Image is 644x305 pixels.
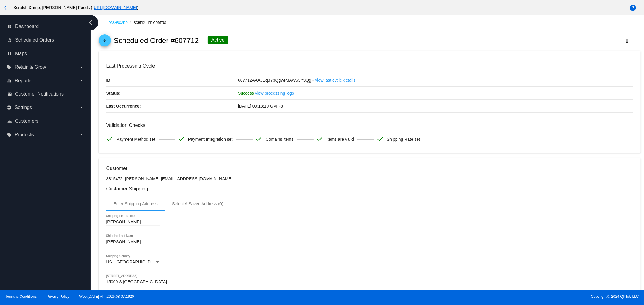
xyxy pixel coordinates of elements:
i: local_offer [7,132,11,137]
div: Enter Shipping Address [113,201,157,206]
i: people_outline [7,119,12,124]
a: Web:[DATE] API:2025.08.07.1920 [79,294,134,299]
mat-icon: check [255,135,262,143]
mat-select: Shipping Country [106,260,160,265]
i: update [7,38,12,42]
span: 607712AAAJEq3Y3QgwPuAW63Y3Qg - [238,78,314,83]
input: Shipping Last Name [106,240,160,244]
span: Customer Notifications [15,91,64,97]
input: Shipping First Name [106,220,160,225]
i: email [7,92,12,96]
span: Items are valid [326,133,354,146]
div: Active [208,36,228,44]
input: Shipping Street 1 [106,280,633,285]
a: [URL][DOMAIN_NAME] [92,5,137,10]
i: local_offer [7,65,11,70]
span: Copyright © 2024 QPilot, LLC [327,294,639,299]
h3: Customer [106,165,633,171]
i: settings [7,105,11,110]
a: map Maps [7,49,84,58]
span: US | [GEOGRAPHIC_DATA] [106,259,159,264]
span: Payment Method set [116,133,155,146]
i: dashboard [7,24,12,29]
span: Maps [15,51,27,56]
span: Customers [15,118,38,124]
span: Dashboard [15,24,39,29]
i: chevron_left [86,18,95,27]
p: Status: [106,87,238,99]
span: Settings [14,105,32,110]
mat-icon: check [106,135,113,143]
mat-icon: check [316,135,323,143]
i: map [7,51,12,56]
span: Success [238,91,254,96]
h3: Last Processing Cycle [106,63,633,69]
a: update Scheduled Orders [7,35,84,45]
i: arrow_drop_down [79,105,84,110]
a: view processing logs [255,87,294,99]
i: arrow_drop_down [79,65,84,70]
mat-icon: check [178,135,185,143]
span: Scratch &amp; [PERSON_NAME] Feeds ( ) [13,5,139,10]
mat-icon: check [376,135,384,143]
a: view last cycle details [315,74,355,86]
i: arrow_drop_down [79,78,84,83]
a: Scheduled Orders [134,18,171,27]
span: Contains items [265,133,293,146]
a: Dashboard [108,18,134,27]
mat-icon: arrow_back [101,38,108,46]
i: equalizer [7,78,11,83]
div: Select A Saved Address (0) [172,201,223,206]
p: Last Occurrence: [106,100,238,112]
span: Reports [14,78,31,83]
h3: Validation Checks [106,122,633,128]
mat-icon: arrow_back [2,4,10,11]
h2: Scheduled Order #607712 [114,36,199,45]
a: dashboard Dashboard [7,22,84,31]
h3: Customer Shipping [106,186,633,192]
p: ID: [106,74,238,86]
a: email Customer Notifications [7,89,84,99]
mat-icon: more_vert [624,37,631,45]
span: Payment Integration set [188,133,233,146]
i: arrow_drop_down [79,132,84,137]
a: Privacy Policy [47,294,69,299]
span: Scheduled Orders [15,37,54,43]
span: [DATE] 09:18:10 GMT-8 [238,104,283,108]
a: Terms & Conditions [5,294,37,299]
span: Retain & Grow [14,64,46,70]
a: people_outline Customers [7,116,84,126]
span: Shipping Rate set [387,133,420,146]
mat-icon: help [629,4,636,11]
p: 3815472: [PERSON_NAME] [EMAIL_ADDRESS][DOMAIN_NAME] [106,176,633,181]
span: Products [14,132,34,137]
